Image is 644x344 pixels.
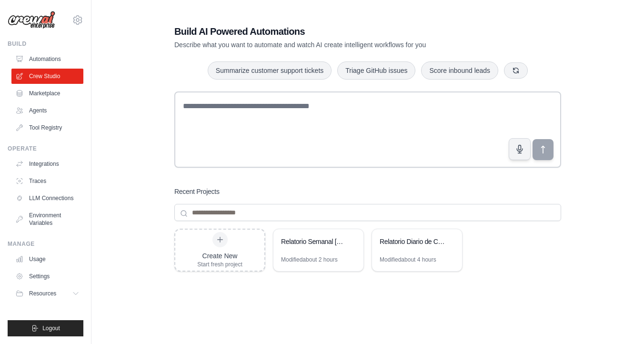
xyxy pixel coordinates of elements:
button: Triage GitHub issues [337,61,415,80]
a: Crew Studio [11,69,83,84]
a: Automations [11,51,83,67]
h3: Recent Projects [174,187,220,196]
button: Score inbound leads [421,61,498,80]
img: Logo [8,11,55,29]
a: Usage [11,252,83,267]
div: Relatorio Diario de Conversao e Performance [380,237,445,246]
a: Agents [11,103,83,118]
p: Describe what you want to automate and watch AI create intelligent workflows for you [174,40,494,50]
div: Start fresh project [197,261,242,268]
a: LLM Connections [11,191,83,206]
a: Integrations [11,156,83,172]
button: Get new suggestions [504,62,528,79]
a: Tool Registry [11,120,83,135]
a: Traces [11,173,83,189]
a: Settings [11,269,83,284]
button: Resources [11,286,83,301]
a: Marketplace [11,86,83,101]
div: Manage [8,240,83,248]
div: Relatorio Semanal [PERSON_NAME] Delivery [GEOGRAPHIC_DATA] [281,237,346,246]
button: Click to speak your automation idea [509,138,531,160]
span: Logout [42,324,60,332]
button: Summarize customer support tickets [208,61,332,80]
div: Modified about 2 hours [281,256,338,263]
a: Environment Variables [11,208,83,231]
div: Build [8,40,83,48]
div: Operate [8,145,83,152]
button: Logout [8,320,83,336]
div: Modified about 4 hours [380,256,436,263]
div: Create New [197,251,242,261]
h1: Build AI Powered Automations [174,25,494,38]
span: Resources [29,290,56,297]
